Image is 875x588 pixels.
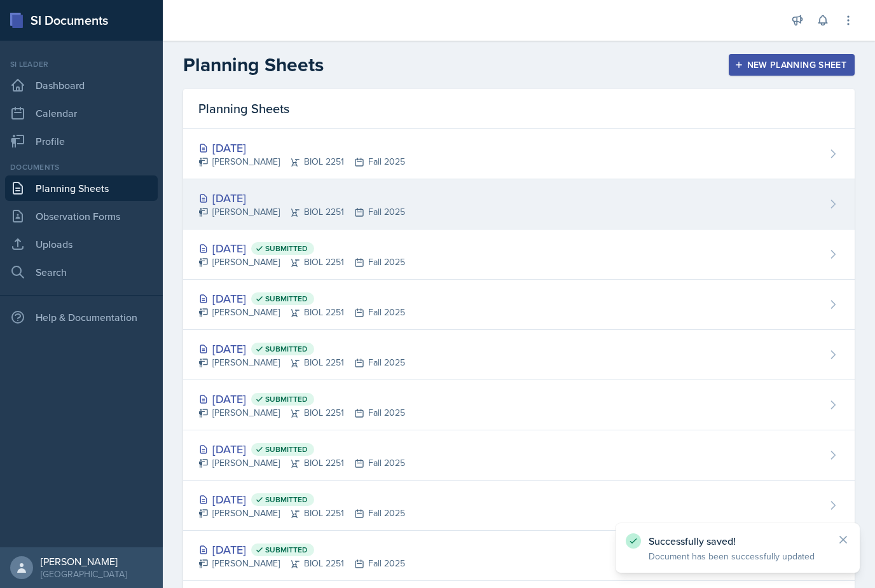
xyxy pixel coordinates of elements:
[265,444,308,455] span: Submitted
[5,72,158,98] a: Dashboard
[265,545,308,555] span: Submitted
[183,481,855,531] a: [DATE] Submitted [PERSON_NAME]BIOL 2251Fall 2025
[183,380,855,430] a: [DATE] Submitted [PERSON_NAME]BIOL 2251Fall 2025
[649,550,827,563] p: Document has been successfully updated
[198,189,405,207] div: [DATE]
[5,175,158,201] a: Planning Sheets
[41,568,127,580] div: [GEOGRAPHIC_DATA]
[265,294,308,304] span: Submitted
[5,58,158,70] div: Si leader
[198,155,405,168] div: [PERSON_NAME] BIOL 2251 Fall 2025
[198,256,405,269] div: [PERSON_NAME] BIOL 2251 Fall 2025
[265,495,308,505] span: Submitted
[649,535,827,547] p: Successfully saved!
[183,179,855,229] a: [DATE] [PERSON_NAME]BIOL 2251Fall 2025
[41,555,127,568] div: [PERSON_NAME]
[183,229,855,280] a: [DATE] Submitted [PERSON_NAME]BIOL 2251Fall 2025
[198,406,405,420] div: [PERSON_NAME] BIOL 2251 Fall 2025
[5,100,158,126] a: Calendar
[198,340,405,357] div: [DATE]
[265,394,308,404] span: Submitted
[183,430,855,481] a: [DATE] Submitted [PERSON_NAME]BIOL 2251Fall 2025
[198,456,405,470] div: [PERSON_NAME] BIOL 2251 Fall 2025
[198,356,405,369] div: [PERSON_NAME] BIOL 2251 Fall 2025
[729,54,855,76] button: New Planning Sheet
[737,60,846,70] div: New Planning Sheet
[5,259,158,285] a: Search
[183,53,324,76] h2: Planning Sheets
[5,161,158,173] div: Documents
[265,344,308,354] span: Submitted
[183,330,855,380] a: [DATE] Submitted [PERSON_NAME]BIOL 2251Fall 2025
[5,231,158,257] a: Uploads
[5,128,158,154] a: Profile
[198,541,405,558] div: [DATE]
[198,557,405,570] div: [PERSON_NAME] BIOL 2251 Fall 2025
[198,290,405,307] div: [DATE]
[5,203,158,229] a: Observation Forms
[198,240,405,257] div: [DATE]
[265,243,308,254] span: Submitted
[5,304,158,330] div: Help & Documentation
[183,89,855,129] div: Planning Sheets
[198,139,405,156] div: [DATE]
[198,491,405,508] div: [DATE]
[198,441,405,458] div: [DATE]
[183,531,855,581] a: [DATE] Submitted [PERSON_NAME]BIOL 2251Fall 2025
[183,280,855,330] a: [DATE] Submitted [PERSON_NAME]BIOL 2251Fall 2025
[198,306,405,319] div: [PERSON_NAME] BIOL 2251 Fall 2025
[198,205,405,219] div: [PERSON_NAME] BIOL 2251 Fall 2025
[198,507,405,520] div: [PERSON_NAME] BIOL 2251 Fall 2025
[198,390,405,407] div: [DATE]
[183,129,855,179] a: [DATE] [PERSON_NAME]BIOL 2251Fall 2025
